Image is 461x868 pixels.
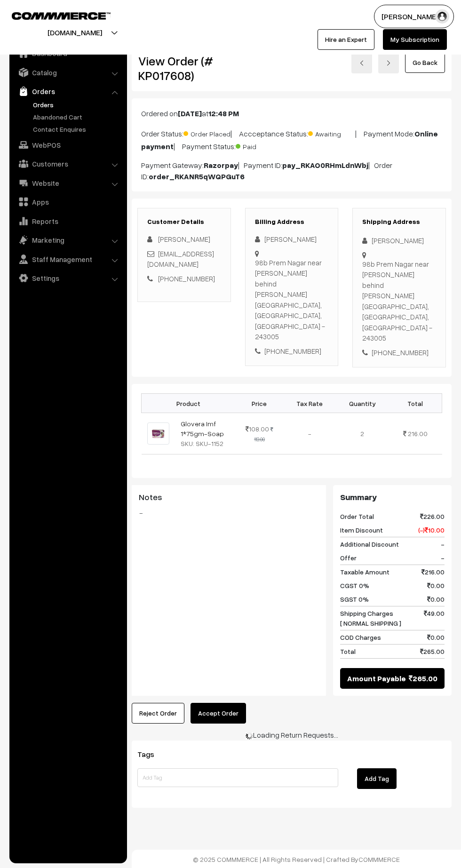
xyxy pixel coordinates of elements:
span: Item Discount [340,525,383,535]
img: left-arrow.png [359,60,365,66]
b: [DATE] [178,109,202,118]
span: Amount Payable [347,673,406,684]
h3: Notes [139,492,319,502]
span: 108.00 [246,425,269,433]
span: CGST 0% [340,581,369,590]
div: [PHONE_NUMBER] [362,347,436,358]
span: Total [340,646,356,656]
img: ajax-load-sm.gif [246,732,253,740]
th: Tax Rate [283,394,336,413]
th: Total [389,394,442,413]
div: SKU: SKU-1152 [181,438,230,448]
span: 49.00 [424,608,445,628]
a: [PHONE_NUMBER] [158,274,215,283]
th: Price [236,394,283,413]
p: Ordered on at [141,108,442,119]
p: Payment Gateway: | Payment ID: | Order ID: [141,159,442,182]
a: Contact Enquires [31,124,124,134]
button: Add Tag [357,768,397,789]
div: [PERSON_NAME] [362,235,436,246]
a: Orders [31,100,124,110]
a: Settings [12,270,124,287]
span: 265.00 [420,646,445,656]
button: [PERSON_NAME] [374,5,454,28]
span: Order Total [340,511,374,521]
span: 2 [360,430,364,438]
img: right-arrow.png [386,60,391,66]
div: [PHONE_NUMBER] [255,346,329,357]
span: 226.00 [420,511,445,521]
h3: Billing Address [255,218,329,226]
a: Orders [12,83,124,100]
img: user [435,9,449,24]
a: Website [12,175,124,191]
button: Reject Order [132,703,184,724]
span: Shipping Charges [ NORMAL SHIPPING ] [340,608,401,628]
a: Marketing [12,231,124,248]
blockquote: - [139,507,319,518]
a: WebPOS [12,136,124,153]
h3: Summary [340,492,445,502]
a: Customers [12,155,124,172]
span: - [441,553,445,563]
span: SGST 0% [340,594,369,604]
a: Abandoned Cart [31,112,124,122]
button: [DOMAIN_NAME] [15,21,135,44]
a: Catalog [12,64,124,81]
a: [EMAIL_ADDRESS][DOMAIN_NAME] [147,249,214,269]
img: COMMMERCE [12,12,111,19]
b: 12:48 PM [208,109,239,118]
a: COMMMERCE [358,855,400,863]
a: Reports [12,213,124,230]
b: Razorpay [204,160,238,170]
span: Additional Discount [340,539,399,549]
span: Taxable Amount [340,567,389,577]
span: Offer [340,553,357,563]
a: Go Back [405,52,445,73]
th: Quantity [336,394,389,413]
span: Order Placed [183,127,230,139]
span: 0.00 [427,632,445,642]
a: Hire an Expert [318,29,374,50]
span: Awaiting [308,127,355,139]
div: 98b Prem Nagar near [PERSON_NAME] behind [PERSON_NAME] [GEOGRAPHIC_DATA], [GEOGRAPHIC_DATA], [GEO... [255,257,329,342]
b: pay_RKAO0RHmLdnWbj [282,160,368,170]
a: Glovera Imf 1*75gm-Soap [181,420,224,438]
h2: View Order (# KP017608) [138,54,231,83]
a: My Subscription [383,29,447,50]
b: order_RKANR5qWQPGuT6 [149,172,245,181]
th: Product [142,394,236,413]
h3: Customer Details [147,218,221,226]
span: [PERSON_NAME] [158,235,210,243]
div: 98b Prem Nagar near [PERSON_NAME] behind [PERSON_NAME] [GEOGRAPHIC_DATA], [GEOGRAPHIC_DATA], [GEO... [362,259,436,343]
strike: 113.00 [254,426,273,442]
img: GLOVERA_SOAP.jpeg [147,422,169,445]
span: (-) 10.00 [418,525,445,535]
span: 265.00 [409,673,437,684]
span: Paid [236,139,283,151]
span: 0.00 [427,594,445,604]
button: Accept Order [191,703,246,724]
span: COD Charges [340,632,381,642]
p: Order Status: | Accceptance Status: | Payment Mode: | Payment Status: [141,127,442,152]
span: Tags [137,749,166,759]
h3: Shipping Address [362,218,436,226]
span: 0.00 [427,581,445,590]
div: Loading Return Requests… [132,729,452,741]
div: [PERSON_NAME] [255,234,329,245]
input: Add Tag [137,768,338,787]
a: Apps [12,193,124,210]
span: 216.00 [421,567,445,577]
a: Staff Management [12,251,124,268]
a: COMMMERCE [12,9,94,21]
span: - [441,539,445,549]
td: - [283,413,336,454]
span: 216.00 [408,430,428,438]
